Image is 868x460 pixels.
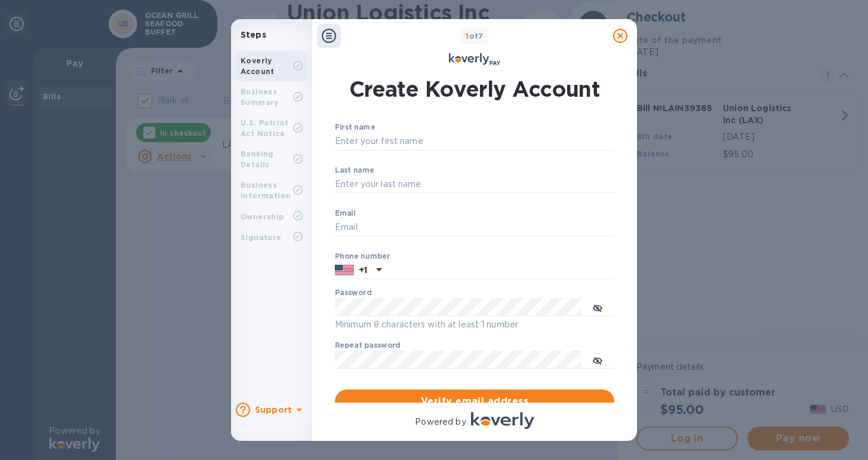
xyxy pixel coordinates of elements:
input: Email [335,219,614,237]
b: U.S. Patriot Act Notice [241,118,289,138]
b: Koverly Account [241,56,275,76]
p: Powered by [415,416,466,428]
label: Last name [335,167,374,174]
input: Enter your last name [335,176,614,194]
button: toggle password visibility [586,348,610,372]
label: First name [335,124,375,131]
button: toggle password visibility [586,295,610,319]
b: Ownership [241,212,284,221]
b: Steps [241,30,266,39]
label: Phone number [335,253,390,260]
h1: Create Koverly Account [349,74,601,104]
b: Support [255,405,292,415]
b: Signature [241,233,282,242]
b: Business Summary [241,87,279,107]
p: Minimum 8 characters with at least 1 number [335,318,614,332]
span: 1 [466,32,469,41]
b: Banking Details [241,149,274,169]
label: Repeat password [335,342,401,349]
b: of 7 [466,32,484,41]
input: Enter your first name [335,133,614,151]
p: +1 [359,264,367,276]
img: US [335,263,354,277]
label: Email [335,210,356,217]
label: Password [335,290,371,297]
b: Business Information [241,180,291,200]
span: Verify email address [344,394,605,409]
button: Verify email address [335,390,614,413]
